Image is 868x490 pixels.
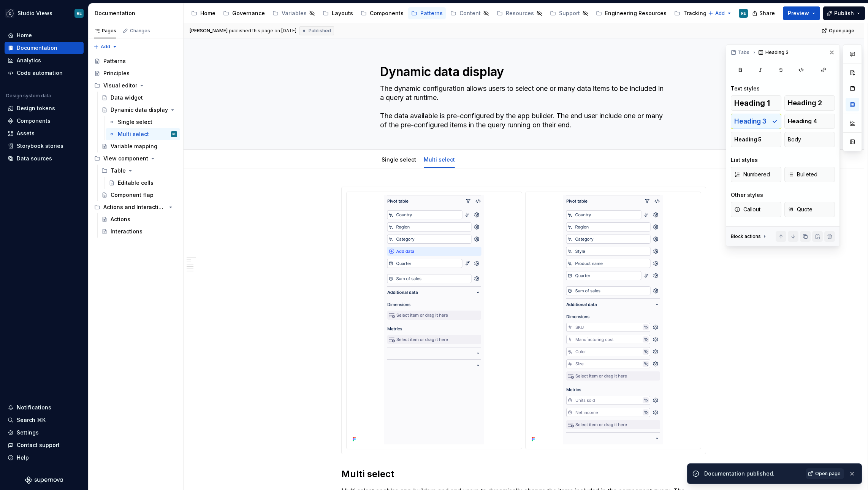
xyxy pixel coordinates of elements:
div: Actions [111,216,130,223]
div: Components [370,10,404,17]
a: Home [5,29,84,41]
div: Code automation [17,69,63,77]
div: RE [173,130,176,138]
button: Contact support [5,439,84,451]
div: Editable cells [118,179,154,187]
a: Principles [91,67,180,79]
span: [PERSON_NAME] [190,28,228,34]
button: Add [706,8,734,19]
a: Support [547,7,591,19]
a: Design tokens [5,102,84,114]
div: Support [559,10,580,17]
textarea: The dynamic configuration allows users to select one or many data items to be included in a query... [379,82,666,131]
div: Data sources [17,155,52,162]
span: Add [101,44,110,50]
div: Engineering Resources [605,10,667,17]
a: Storybook stories [5,140,84,152]
div: Assets [17,130,35,137]
a: Tracking [671,7,710,19]
button: Search ⌘K [5,414,84,426]
svg: Supernova Logo [25,476,63,484]
div: Visual editor [103,82,137,89]
a: Editable cells [106,177,180,189]
div: Table [111,167,126,174]
a: Components [358,7,407,19]
div: Variables [282,10,307,17]
div: Interactions [111,228,143,235]
button: Add [91,41,120,52]
textarea: Dynamic data display [379,63,666,81]
div: Variable mapping [111,143,157,150]
div: Documentation [17,44,57,52]
h2: Multi select [341,468,706,480]
div: Tracking [683,10,706,17]
a: Resources [494,7,545,19]
a: Variables [269,7,318,19]
div: Help [17,454,29,461]
div: RE [741,10,746,16]
div: Documentation published. [704,470,801,477]
a: Code automation [5,67,84,79]
a: Assets [5,127,84,140]
div: Home [17,32,32,39]
a: Patterns [91,55,180,67]
a: Variable mapping [98,140,180,152]
a: Layouts [320,7,356,19]
div: Settings [17,429,39,436]
div: Data widget [111,94,143,101]
img: f5634f2a-3c0d-4c0b-9dc3-3862a3e014c7.png [5,9,14,18]
div: Resources [506,10,534,17]
div: Multi select [421,151,458,167]
a: Single select [382,156,416,163]
a: Data widget [98,92,180,104]
a: Settings [5,427,84,439]
div: Notifications [17,404,51,411]
a: Engineering Resources [593,7,670,19]
a: Patterns [408,7,446,19]
div: Design system data [6,93,51,99]
div: Layouts [332,10,353,17]
div: Principles [103,70,130,77]
a: Open page [819,25,858,36]
span: Add [715,10,725,16]
a: Analytics [5,54,84,67]
div: Governance [232,10,265,17]
button: Publish [823,6,865,20]
div: Analytics [17,57,41,64]
a: Data sources [5,152,84,165]
a: Documentation [5,42,84,54]
div: Content [459,10,481,17]
div: Single select [118,118,152,126]
div: Components [17,117,51,125]
a: Home [188,7,219,19]
a: Dynamic data display [98,104,180,116]
a: Component flap [98,189,180,201]
div: Patterns [103,57,126,65]
div: Component flap [111,191,154,199]
div: Studio Views [17,10,52,17]
a: Components [5,115,84,127]
div: Table [98,165,180,177]
div: Visual editor [91,79,180,92]
button: Share [748,6,780,20]
div: Contact support [17,441,60,449]
div: Changes [130,28,150,34]
div: Actions and Interactions [103,203,166,211]
a: Multi selectRE [106,128,180,140]
div: published this page on [DATE] [229,28,296,34]
button: Studio ViewsRE [2,5,87,21]
a: Multi select [424,156,455,163]
button: Preview [783,6,820,20]
a: Actions [98,213,180,225]
span: Publish [834,10,854,17]
div: View component [91,152,180,165]
button: Help [5,452,84,464]
div: Search ⌘K [17,416,46,424]
span: Open page [829,28,854,34]
div: Single select [379,151,419,167]
div: Page tree [188,6,704,21]
button: Notifications [5,401,84,414]
span: Share [759,10,775,17]
div: Documentation [95,10,180,17]
div: Pages [94,28,116,34]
